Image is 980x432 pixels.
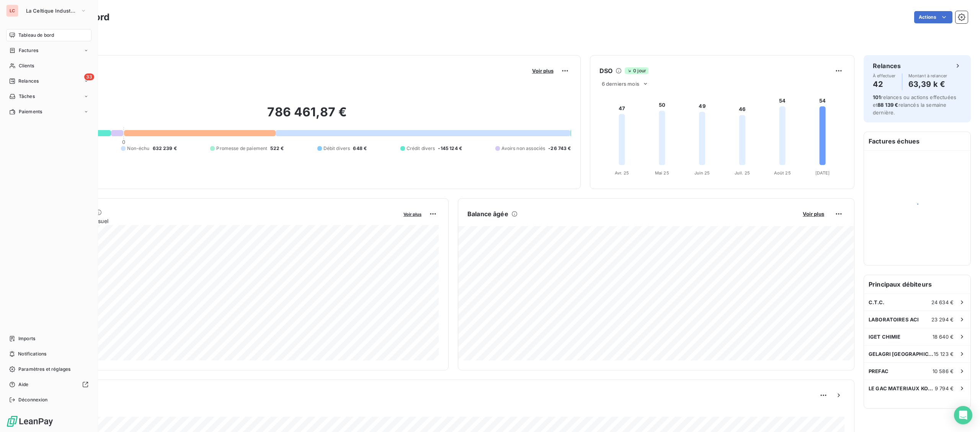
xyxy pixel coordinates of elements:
h6: Factures échues [864,132,970,150]
span: Relances [18,78,39,85]
tspan: [DATE] [815,170,830,176]
span: 9 794 € [935,385,954,391]
span: 10 586 € [933,368,954,374]
img: Logo LeanPay [6,415,54,427]
span: À effectuer [873,73,896,78]
tspan: Avr. 25 [615,170,629,176]
h6: Relances [873,61,901,70]
span: -145 124 € [438,145,462,152]
span: Crédit divers [407,145,435,152]
span: -26 743 € [548,145,571,152]
span: La Celtique Industrielle [26,8,77,14]
h6: DSO [599,66,612,75]
button: Voir plus [800,210,826,217]
button: Voir plus [401,210,424,217]
span: Déconnexion [18,396,48,403]
span: Voir plus [403,212,421,217]
span: 24 634 € [931,299,954,305]
h4: 42 [873,78,896,90]
tspan: Juil. 25 [734,170,750,176]
h6: Principaux débiteurs [864,275,970,293]
span: 101 [873,94,881,100]
div: LC [6,5,18,17]
span: relances ou actions effectuées et relancés la semaine dernière. [873,94,956,116]
span: Non-échu [127,145,149,152]
span: Tâches [19,93,35,100]
span: Paiements [19,108,42,115]
span: LE GAC MATERIAUX KOUROU [869,385,935,391]
span: LABORATOIRES ACI [869,316,919,323]
a: Aide [6,378,91,391]
span: Clients [19,62,34,69]
span: 6 derniers mois [602,81,639,87]
span: Montant à relancer [908,73,947,78]
tspan: Juin 25 [694,170,710,176]
span: Avoirs non associés [501,145,545,152]
span: Imports [18,335,35,342]
tspan: Août 25 [774,170,791,176]
span: Tableau de bord [18,32,54,39]
span: GELAGRI [GEOGRAPHIC_DATA] [869,351,934,357]
span: Débit divers [323,145,350,152]
span: 88 139 € [877,102,898,108]
span: 18 640 € [933,334,954,340]
span: 0 jour [625,67,648,74]
span: Notifications [18,350,46,357]
button: Voir plus [530,67,556,74]
span: Chiffre d'affaires mensuel [43,217,398,225]
span: 0 [122,139,125,145]
span: IGET CHIMIE [869,334,901,340]
span: Factures [19,47,38,54]
span: 648 € [353,145,367,152]
span: Voir plus [532,68,554,74]
div: Open Intercom Messenger [954,406,972,424]
span: 33 [84,73,94,80]
tspan: Mai 25 [655,170,669,176]
h6: Balance âgée [467,209,508,218]
span: PREFAC [869,368,889,374]
span: 15 123 € [934,351,954,357]
span: C.T.C. [869,299,884,305]
span: Promesse de paiement [216,145,267,152]
span: 23 294 € [931,316,954,323]
button: Actions [914,11,952,23]
span: 632 239 € [153,145,177,152]
span: Paramètres et réglages [18,366,70,373]
h4: 63,39 k € [908,78,947,90]
span: Aide [18,381,29,388]
span: 522 € [270,145,284,152]
span: Voir plus [803,211,824,217]
h2: 786 461,87 € [43,104,571,127]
